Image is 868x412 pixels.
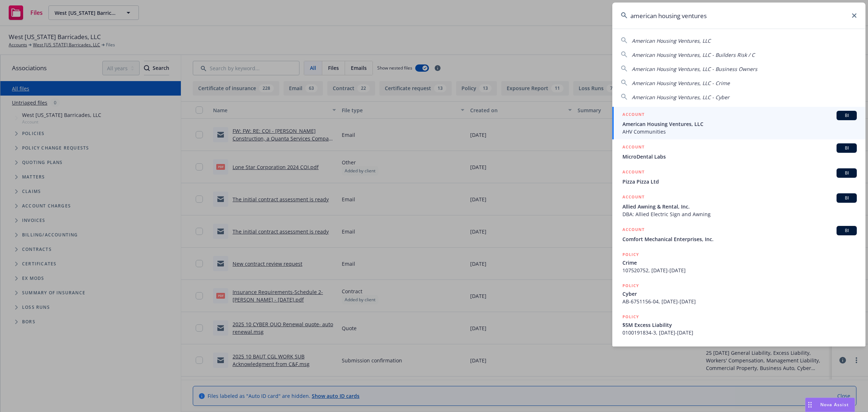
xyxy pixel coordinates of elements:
[622,193,644,202] h5: ACCOUNT
[612,278,865,309] a: POLICYCyberAB-6751156-04, [DATE]-[DATE]
[805,398,855,412] button: Nova Assist
[612,3,865,29] input: Search...
[839,227,854,234] span: BI
[805,398,814,412] div: Drag to move
[622,143,644,152] h5: ACCOUNT
[632,94,729,101] span: American Housing Ventures, LLC - Cyber
[622,210,857,218] span: DBA: Allied Electric Sign and Awning
[622,321,857,329] span: $5M Excess Liability
[622,313,639,320] h5: POLICY
[622,128,857,135] span: AHV Communities
[622,259,857,266] span: Crime
[622,282,639,289] h5: POLICY
[622,235,857,243] span: Comfort Mechanical Enterprises, Inc.
[622,168,644,177] h5: ACCOUNT
[612,309,865,340] a: POLICY$5M Excess Liability0100191834-3, [DATE]-[DATE]
[632,66,757,72] span: American Housing Ventures, LLC - Business Owners
[622,251,639,258] h5: POLICY
[632,51,755,58] span: American Housing Ventures, LLC - Builders Risk / C
[622,298,857,305] span: AB-6751156-04, [DATE]-[DATE]
[612,340,865,371] a: POLICY
[622,266,857,274] span: 107520752, [DATE]-[DATE]
[612,164,865,189] a: ACCOUNTBIPizza Pizza Ltd
[839,170,854,176] span: BI
[632,80,730,87] span: American Housing Ventures, LLC - Crime
[622,290,857,298] span: Cyber
[820,402,849,408] span: Nova Assist
[622,226,644,235] h5: ACCOUNT
[622,153,857,160] span: MicroDental Labs
[839,112,854,119] span: BI
[612,139,865,164] a: ACCOUNTBIMicroDental Labs
[622,120,857,128] span: American Housing Ventures, LLC
[622,329,857,336] span: 0100191834-3, [DATE]-[DATE]
[612,247,865,278] a: POLICYCrime107520752, [DATE]-[DATE]
[622,203,857,210] span: Allied Awning & Rental, Inc.
[839,195,854,201] span: BI
[622,344,639,352] h5: POLICY
[632,37,711,44] span: American Housing Ventures, LLC
[839,145,854,151] span: BI
[622,178,857,185] span: Pizza Pizza Ltd
[612,222,865,247] a: ACCOUNTBIComfort Mechanical Enterprises, Inc.
[612,107,865,139] a: ACCOUNTBIAmerican Housing Ventures, LLCAHV Communities
[612,189,865,222] a: ACCOUNTBIAllied Awning & Rental, Inc.DBA: Allied Electric Sign and Awning
[622,111,644,119] h5: ACCOUNT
